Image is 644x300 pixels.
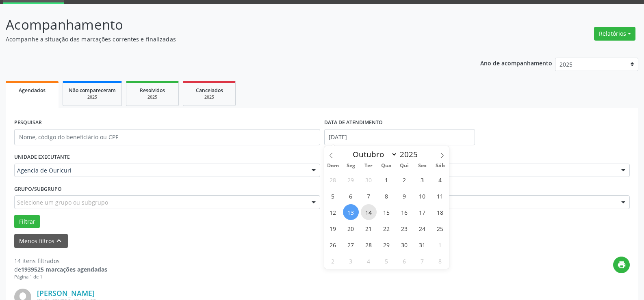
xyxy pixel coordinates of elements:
[343,253,359,269] span: Novembro 3, 2025
[397,237,412,253] span: Outubro 30, 2025
[432,237,448,253] span: Novembro 1, 2025
[14,151,70,164] label: UNIDADE EXECUTANTE
[14,215,40,229] button: Filtrar
[6,15,449,35] p: Acompanhamento
[432,204,448,220] span: Outubro 18, 2025
[343,172,359,188] span: Setembro 29, 2025
[343,204,359,220] span: Outubro 13, 2025
[361,204,377,220] span: Outubro 14, 2025
[6,35,449,43] p: Acompanhe a situação das marcações correntes e finalizadas
[432,220,448,236] span: Outubro 25, 2025
[14,257,107,265] div: 14 itens filtrados
[21,265,107,273] strong: 1939525 marcações agendadas
[132,94,173,100] div: 2025
[432,188,448,204] span: Outubro 11, 2025
[17,166,304,175] span: Agencia de Ouricuri
[395,163,413,168] span: Qui
[379,188,395,204] span: Outubro 8, 2025
[196,87,223,94] span: Cancelados
[343,237,359,253] span: Outubro 27, 2025
[342,163,360,168] span: Seg
[414,172,430,188] span: Outubro 3, 2025
[414,188,430,204] span: Outubro 10, 2025
[17,198,108,207] span: Selecione um grupo ou subgrupo
[432,253,448,269] span: Novembro 8, 2025
[343,220,359,236] span: Outubro 20, 2025
[325,237,341,253] span: Outubro 26, 2025
[360,163,377,168] span: Ter
[414,220,430,236] span: Outubro 24, 2025
[324,163,342,168] span: Dom
[397,253,412,269] span: Novembro 6, 2025
[343,188,359,204] span: Outubro 6, 2025
[379,204,395,220] span: Outubro 15, 2025
[54,236,63,245] i: keyboard_arrow_up
[413,163,431,168] span: Sex
[397,172,412,188] span: Outubro 2, 2025
[480,58,552,68] p: Ano de acompanhamento
[324,129,475,145] input: Selecione um intervalo
[325,220,341,236] span: Outubro 19, 2025
[361,237,377,253] span: Outubro 28, 2025
[140,87,165,94] span: Resolvidos
[14,183,62,195] label: Grupo/Subgrupo
[379,253,395,269] span: Novembro 5, 2025
[361,188,377,204] span: Outubro 7, 2025
[189,94,230,100] div: 2025
[414,237,430,253] span: Outubro 31, 2025
[432,172,448,188] span: Outubro 4, 2025
[379,237,395,253] span: Outubro 29, 2025
[37,289,95,298] a: [PERSON_NAME]
[397,204,412,220] span: Outubro 16, 2025
[14,129,320,145] input: Nome, código do beneficiário ou CPF
[431,163,449,168] span: Sáb
[377,163,395,168] span: Qua
[397,188,412,204] span: Outubro 9, 2025
[397,220,412,236] span: Outubro 23, 2025
[325,204,341,220] span: Outubro 12, 2025
[617,260,626,269] i: print
[361,220,377,236] span: Outubro 21, 2025
[69,94,116,100] div: 2025
[594,27,635,41] button: Relatórios
[379,172,395,188] span: Outubro 1, 2025
[361,253,377,269] span: Novembro 4, 2025
[349,149,398,160] select: Month
[325,172,341,188] span: Setembro 28, 2025
[379,220,395,236] span: Outubro 22, 2025
[14,265,107,274] div: de
[69,87,116,94] span: Não compareceram
[324,117,383,129] label: DATA DE ATENDIMENTO
[325,253,341,269] span: Novembro 2, 2025
[414,253,430,269] span: Novembro 7, 2025
[19,87,46,94] span: Agendados
[361,172,377,188] span: Setembro 30, 2025
[613,257,630,273] button: print
[397,149,424,160] input: Year
[14,274,107,281] div: Página 1 de 1
[14,234,68,248] button: Menos filtroskeyboard_arrow_up
[14,117,42,129] label: PESQUISAR
[414,204,430,220] span: Outubro 17, 2025
[325,188,341,204] span: Outubro 5, 2025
